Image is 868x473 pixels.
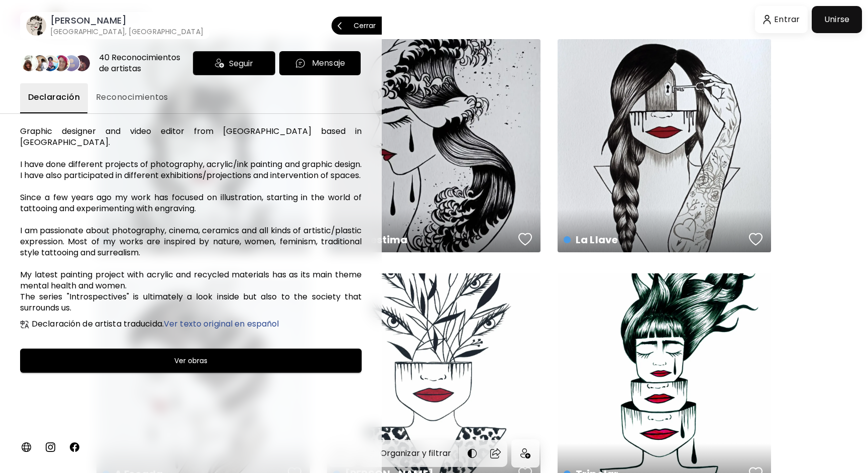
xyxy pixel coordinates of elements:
img: instagram [44,441,56,453]
h6: Graphic designer and video editor from [GEOGRAPHIC_DATA] based in [GEOGRAPHIC_DATA]. I have done ... [20,126,362,313]
h6: Declaración de artista traducida. [32,320,279,329]
span: Reconocimientos [96,91,168,103]
button: Cerrar [332,17,382,35]
img: facebook [68,441,80,453]
img: icon [215,59,224,68]
span: Declaración [28,91,80,103]
button: Ver obras [20,349,362,373]
div: Seguir [193,51,275,75]
button: chatIconMensaje [279,51,361,75]
span: Ver texto original en español [164,318,279,330]
span: Seguir [229,57,253,70]
h6: [PERSON_NAME] [50,15,203,27]
h6: Ver obras [174,355,207,367]
div: 40 Reconocimientos de artistas [99,52,189,74]
img: chatIcon [295,58,306,69]
p: Cerrar [354,22,376,29]
h6: [GEOGRAPHIC_DATA], [GEOGRAPHIC_DATA] [50,27,203,37]
img: personalWebsite [20,441,32,453]
p: Mensaje [312,57,345,69]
